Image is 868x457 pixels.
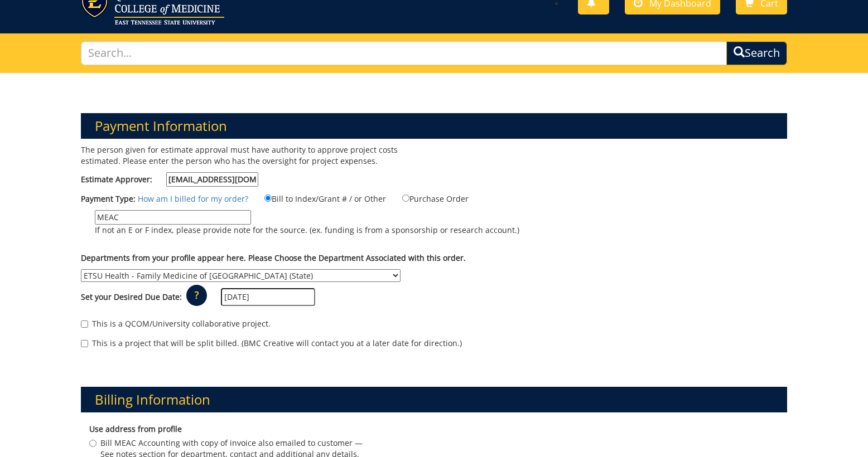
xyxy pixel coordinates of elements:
[81,387,788,412] h3: Billing Information
[81,291,182,303] label: Set your Desired Due Date:
[81,340,88,347] input: This is a project that will be split billed. (BMC Creative will contact you at a later date for d...
[81,41,727,65] input: Search...
[166,172,258,187] input: Estimate Approver:
[402,195,409,202] input: Purchase Order
[95,225,519,236] p: If not an E or F index, please provide note for the source. (ex. funding is from a sponsorship or...
[250,192,386,205] label: Bill to Index/Grant # / or Other
[221,288,315,306] input: MM/DD/YYYY
[81,338,462,349] label: This is a project that will be split billed. (BMC Creative will contact you at a later date for d...
[81,172,258,187] label: Estimate Approver:
[186,285,207,306] p: ?
[81,144,426,167] p: The person given for estimate approval must have authority to approve project costs estimated. Pl...
[100,437,363,449] span: Bill MEAC Accounting with copy of invoice also emailed to customer —
[264,195,272,202] input: Bill to Index/Grant # / or Other
[81,113,788,139] h3: Payment Information
[81,193,136,205] label: Payment Type:
[81,318,271,329] label: This is a QCOM/University collaborative project.
[388,192,469,205] label: Purchase Order
[81,320,88,328] input: This is a QCOM/University collaborative project.
[81,252,466,264] label: Departments from your profile appear here. Please Choose the Department Associated with this order.
[726,41,787,65] button: Search
[89,424,182,434] b: Use address from profile
[89,440,97,447] input: Bill MEAC Accounting with copy of invoice also emailed to customer — See notes section for depart...
[138,193,248,204] a: How am I billed for my order?
[95,210,251,225] input: If not an E or F index, please provide note for the source. (ex. funding is from a sponsorship or...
